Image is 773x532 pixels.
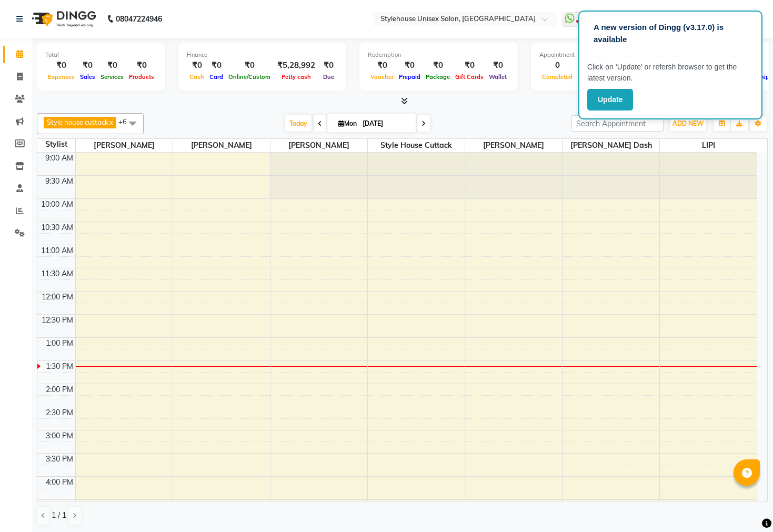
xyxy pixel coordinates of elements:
[43,153,75,164] div: 9:00 AM
[368,73,396,81] span: Voucher
[44,338,75,349] div: 1:00 PM
[575,59,609,72] div: 0
[44,430,75,441] div: 3:00 PM
[44,500,75,511] div: 4:30 PM
[270,139,367,152] span: [PERSON_NAME]
[396,59,423,72] div: ₹0
[39,315,75,326] div: 12:30 PM
[39,245,75,256] div: 11:00 AM
[587,89,633,111] button: Update
[187,59,207,72] div: ₹0
[279,73,314,81] span: Petty cash
[76,139,173,152] span: [PERSON_NAME]
[52,510,66,521] span: 1 / 1
[39,292,75,303] div: 12:00 PM
[539,59,575,72] div: 0
[670,116,706,131] button: ADD NEW
[359,116,412,132] input: 2025-09-01
[44,477,75,488] div: 4:00 PM
[108,118,113,126] a: x
[672,119,704,127] span: ADD NEW
[336,119,359,127] span: Mon
[98,59,126,72] div: ₹0
[423,73,453,81] span: Package
[187,73,207,81] span: Cash
[368,139,465,152] span: Style house cuttack
[39,268,75,279] div: 11:30 AM
[45,73,77,81] span: Expenses
[77,73,98,81] span: Sales
[126,59,157,72] div: ₹0
[320,73,337,81] span: Due
[453,59,486,72] div: ₹0
[44,454,75,465] div: 3:30 PM
[116,4,162,34] b: 08047224946
[47,118,108,126] span: Style house cuttack
[37,139,75,150] div: Stylist
[575,73,609,81] span: Upcoming
[98,73,126,81] span: Services
[423,59,453,72] div: ₹0
[319,59,338,72] div: ₹0
[45,59,77,72] div: ₹0
[207,59,226,72] div: ₹0
[660,139,757,152] span: LIPI
[44,407,75,418] div: 2:30 PM
[27,4,99,34] img: logo
[368,51,509,59] div: Redemption
[396,73,423,81] span: Prepaid
[43,176,75,187] div: 9:30 AM
[453,73,486,81] span: Gift Cards
[539,73,575,81] span: Completed
[173,139,270,152] span: [PERSON_NAME]
[486,59,509,72] div: ₹0
[486,73,509,81] span: Wallet
[729,490,762,521] iframe: chat widget
[126,73,157,81] span: Products
[45,51,157,59] div: Total
[465,139,562,152] span: [PERSON_NAME]
[39,222,75,233] div: 10:30 AM
[226,73,273,81] span: Online/Custom
[207,73,226,81] span: Card
[571,115,664,132] input: Search Appointment
[187,51,338,59] div: Finance
[368,59,396,72] div: ₹0
[226,59,273,72] div: ₹0
[77,59,98,72] div: ₹0
[587,62,754,84] p: Click on ‘Update’ or refersh browser to get the latest version.
[594,22,747,45] p: A new version of Dingg (v3.17.0) is available
[44,384,75,395] div: 2:00 PM
[563,139,659,152] span: [PERSON_NAME] Dash
[285,115,312,132] span: Today
[44,361,75,372] div: 1:30 PM
[39,199,75,210] div: 10:00 AM
[539,51,670,59] div: Appointment
[273,59,319,72] div: ₹5,28,992
[118,117,135,126] span: +6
